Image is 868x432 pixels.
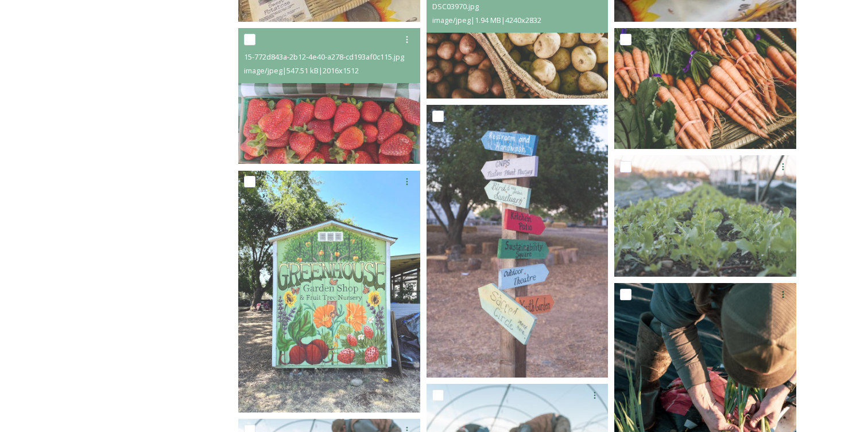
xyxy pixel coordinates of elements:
[244,65,359,76] span: image/jpeg | 547.51 kB | 2016 x 1512
[614,28,796,150] img: DSC03960.jpg
[238,28,420,164] img: 15-772d843a-2b12-4e40-a278-cd193af0c115.jpg
[427,105,609,378] img: 4-DSC00839.jpg
[614,155,796,276] img: 71-DSC00919.jpg
[432,15,541,25] span: image/jpeg | 1.94 MB | 4240 x 2832
[432,1,479,11] span: DSC03970.jpg
[238,171,420,413] img: ext_1721325768.240451_-ACS_2236.jpeg
[244,52,404,62] span: 15-772d843a-2b12-4e40-a278-cd193af0c115.jpg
